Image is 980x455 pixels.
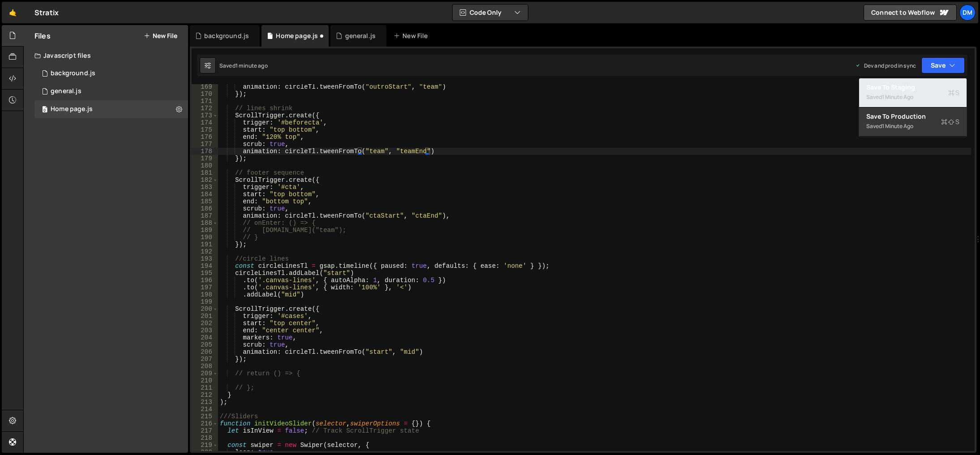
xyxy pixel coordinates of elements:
[453,4,528,21] button: Code Only
[192,126,218,133] div: 175
[192,356,218,363] div: 207
[192,363,218,370] div: 208
[882,122,913,130] div: 1 minute ago
[24,47,188,64] div: Javascript files
[859,78,967,107] button: Save to StagingS Saved1 minute ago
[192,219,218,227] div: 188
[345,31,376,40] div: general.js
[192,248,218,255] div: 192
[192,298,218,305] div: 199
[192,341,218,348] div: 205
[192,191,218,198] div: 184
[192,105,218,112] div: 172
[959,4,976,21] a: Dm
[866,121,959,132] div: Saved
[192,212,218,219] div: 187
[219,62,268,69] div: Saved
[192,83,218,90] div: 169
[192,413,218,420] div: 215
[51,87,81,95] div: general.js
[192,277,218,284] div: 196
[192,406,218,413] div: 214
[855,62,916,69] div: Dev and prod in sync
[859,107,967,137] button: Save to ProductionS Saved1 minute ago
[192,176,218,184] div: 182
[34,100,188,118] div: 16575/45977.js
[192,391,218,399] div: 212
[51,69,95,77] div: background.js
[204,31,249,40] div: background.js
[394,31,431,40] div: New File
[192,434,218,442] div: 218
[192,348,218,356] div: 206
[921,57,965,73] button: Save
[192,427,218,434] div: 217
[192,255,218,262] div: 193
[859,78,967,137] div: Code Only
[192,442,218,449] div: 219
[192,155,218,162] div: 179
[276,31,318,40] div: Home page.js
[192,334,218,341] div: 204
[866,83,959,92] div: Save to Staging
[192,234,218,241] div: 190
[192,384,218,391] div: 211
[192,327,218,334] div: 203
[941,117,959,126] span: S
[2,2,24,23] a: 🤙
[192,399,218,406] div: 213
[192,313,218,320] div: 201
[192,305,218,313] div: 200
[42,107,47,114] span: 0
[192,119,218,126] div: 174
[192,370,218,377] div: 209
[51,105,93,113] div: Home page.js
[882,93,913,101] div: 1 minute ago
[192,291,218,298] div: 198
[192,162,218,169] div: 180
[34,7,59,18] div: Stratix
[192,90,218,98] div: 170
[192,198,218,205] div: 185
[192,241,218,248] div: 191
[192,141,218,148] div: 177
[192,320,218,327] div: 202
[192,420,218,427] div: 216
[192,270,218,277] div: 195
[34,82,188,100] div: 16575/45802.js
[192,98,218,105] div: 171
[235,62,268,69] div: 1 minute ago
[192,284,218,291] div: 197
[192,377,218,384] div: 210
[192,205,218,212] div: 186
[34,31,51,41] h2: Files
[192,262,218,270] div: 194
[864,4,957,21] a: Connect to Webflow
[144,32,177,39] button: New File
[192,148,218,155] div: 178
[192,184,218,191] div: 183
[866,112,959,121] div: Save to Production
[192,227,218,234] div: 189
[34,64,188,82] div: 16575/45066.js
[866,92,959,103] div: Saved
[192,112,218,119] div: 173
[192,133,218,141] div: 176
[948,88,959,97] span: S
[192,169,218,176] div: 181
